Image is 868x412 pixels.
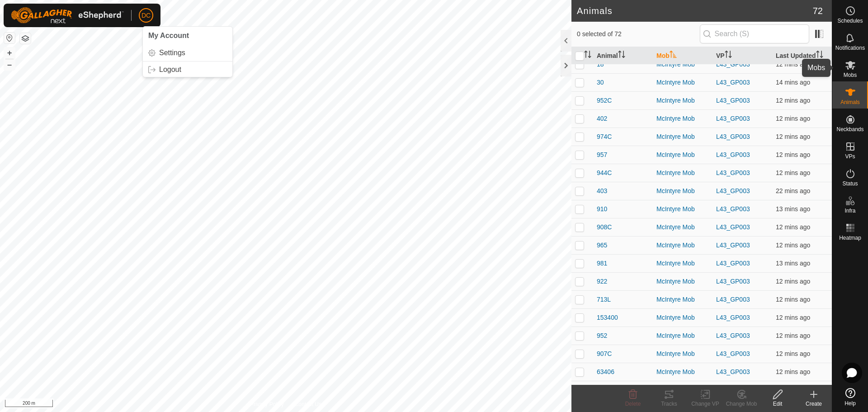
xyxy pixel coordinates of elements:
[832,384,868,410] a: Help
[845,154,855,159] span: VPs
[700,24,809,43] input: Search (S)
[597,241,607,250] span: 965
[776,205,810,213] span: 15 Aug 2025, 9:15 am
[597,96,612,105] span: 952C
[776,368,810,375] span: 15 Aug 2025, 9:15 am
[725,52,732,59] p-sorticon: Activate to sort
[597,331,607,341] span: 952
[250,400,284,408] a: Privacy Policy
[597,186,607,196] span: 403
[618,52,625,59] p-sorticon: Activate to sort
[716,169,750,176] a: L43_GP003
[670,52,677,59] p-sorticon: Activate to sort
[776,314,810,321] span: 15 Aug 2025, 9:15 am
[716,223,750,231] a: L43_GP003
[716,296,750,303] a: L43_GP003
[842,181,858,186] span: Status
[776,260,810,267] span: 15 Aug 2025, 9:14 am
[776,133,810,140] span: 15 Aug 2025, 9:15 am
[656,241,709,250] div: McIntyre Mob
[776,296,810,303] span: 15 Aug 2025, 9:15 am
[656,349,709,359] div: McIntyre Mob
[656,223,709,232] div: McIntyre Mob
[4,33,15,43] button: Reset Map
[656,277,709,286] div: McIntyre Mob
[625,401,641,407] span: Delete
[577,29,700,39] span: 0 selected of 72
[597,168,612,178] span: 944C
[776,350,810,357] span: 15 Aug 2025, 9:15 am
[776,223,810,231] span: 15 Aug 2025, 9:15 am
[776,97,810,104] span: 15 Aug 2025, 9:15 am
[656,168,709,178] div: McIntyre Mob
[716,115,750,122] a: L43_GP003
[597,277,607,286] span: 922
[159,66,181,73] span: Logout
[143,62,232,77] a: Logout
[687,400,723,408] div: Change VP
[776,115,810,122] span: 15 Aug 2025, 9:15 am
[776,61,810,68] span: 15 Aug 2025, 9:15 am
[597,313,618,322] span: 153400
[716,278,750,285] a: L43_GP003
[759,400,796,408] div: Edit
[776,151,810,158] span: 15 Aug 2025, 9:15 am
[656,78,709,87] div: McIntyre Mob
[716,79,750,86] a: L43_GP003
[844,208,855,213] span: Infra
[656,259,709,268] div: McIntyre Mob
[656,204,709,214] div: McIntyre Mob
[656,295,709,304] div: McIntyre Mob
[716,314,750,321] a: L43_GP003
[716,61,750,68] a: L43_GP003
[597,367,614,377] span: 63406
[4,59,15,70] button: –
[597,60,604,69] span: 18
[816,52,823,59] p-sorticon: Activate to sort
[716,368,750,375] a: L43_GP003
[597,295,611,304] span: 713L
[716,260,750,267] a: L43_GP003
[148,32,189,39] span: My Account
[723,400,759,408] div: Change Mob
[776,187,810,194] span: 15 Aug 2025, 9:05 am
[835,45,865,51] span: Notifications
[776,169,810,176] span: 15 Aug 2025, 9:15 am
[776,79,810,86] span: 15 Aug 2025, 9:13 am
[597,349,612,359] span: 907C
[656,313,709,322] div: McIntyre Mob
[796,400,832,408] div: Create
[20,33,31,44] button: Map Layers
[597,114,607,123] span: 402
[716,242,750,249] a: L43_GP003
[716,350,750,357] a: L43_GP003
[656,150,709,160] div: McIntyre Mob
[295,400,321,408] a: Contact Us
[656,186,709,196] div: McIntyre Mob
[840,99,860,105] span: Animals
[651,400,687,408] div: Tracks
[656,331,709,341] div: McIntyre Mob
[577,5,813,16] h2: Animals
[597,259,607,268] span: 981
[844,401,856,406] span: Help
[4,47,15,58] button: +
[597,223,612,232] span: 908C
[656,114,709,123] div: McIntyre Mob
[656,96,709,105] div: McIntyre Mob
[593,47,653,65] th: Animal
[143,46,232,60] a: Settings
[837,18,863,24] span: Schedules
[11,7,124,24] img: Gallagher Logo
[656,367,709,377] div: McIntyre Mob
[159,49,185,57] span: Settings
[716,205,750,213] a: L43_GP003
[844,72,857,78] span: Mobs
[839,235,861,241] span: Heatmap
[653,47,712,65] th: Mob
[716,332,750,339] a: L43_GP003
[772,47,832,65] th: Last Updated
[776,242,810,249] span: 15 Aug 2025, 9:15 am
